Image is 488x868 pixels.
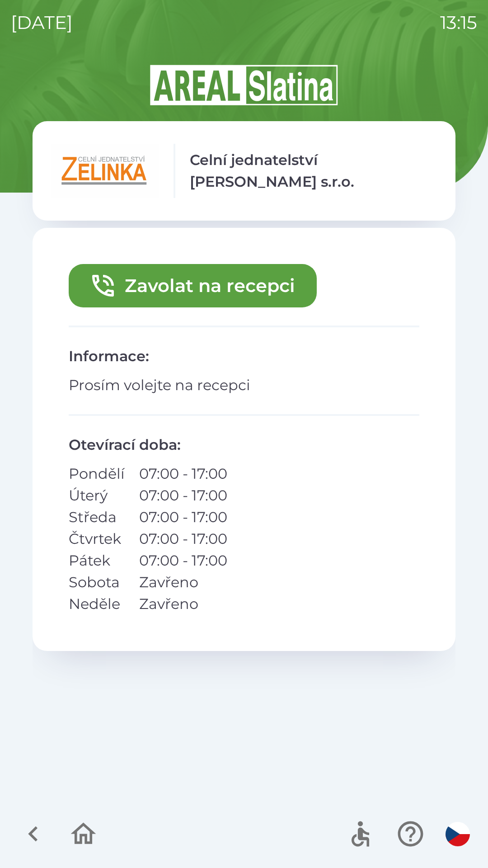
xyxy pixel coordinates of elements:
[69,593,125,615] p: Neděle
[440,9,477,36] p: 13:15
[139,550,227,571] p: 07:00 - 17:00
[139,485,227,506] p: 07:00 - 17:00
[139,571,227,593] p: Zavřeno
[139,463,227,485] p: 07:00 - 17:00
[69,550,125,571] p: Pátek
[139,593,227,615] p: Zavřeno
[33,63,455,107] img: Logo
[446,822,470,846] img: cs flag
[11,9,73,36] p: [DATE]
[69,345,419,367] p: Informace :
[190,149,437,193] p: Celní jednatelství [PERSON_NAME] s.r.o.
[139,506,227,528] p: 07:00 - 17:00
[69,528,125,550] p: Čtvrtek
[69,434,419,456] p: Otevírací doba :
[69,485,125,506] p: Úterý
[69,264,317,307] button: Zavolat na recepci
[51,144,159,198] img: e791fe39-6e5c-4488-8406-01cea90b779d.png
[69,571,125,593] p: Sobota
[69,374,419,396] p: Prosím volejte na recepci
[69,463,125,485] p: Pondělí
[69,506,125,528] p: Středa
[139,528,227,550] p: 07:00 - 17:00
